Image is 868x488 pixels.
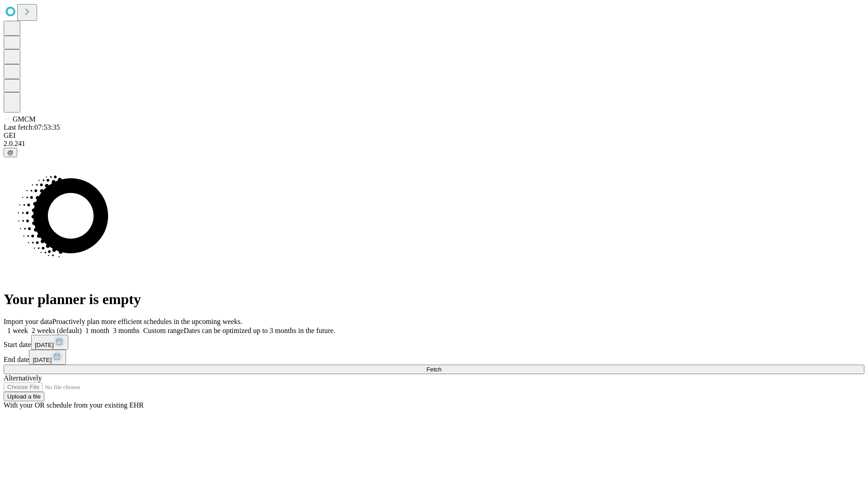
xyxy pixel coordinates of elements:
[113,327,140,334] span: 3 months
[4,148,17,157] button: @
[33,357,52,363] span: [DATE]
[4,350,864,365] div: End date
[4,140,864,148] div: 2.0.241
[184,327,335,334] span: Dates can be optimized up to 3 months in the future.
[4,365,864,374] button: Fetch
[29,350,66,365] button: [DATE]
[85,327,109,334] span: 1 month
[4,392,44,401] button: Upload a file
[426,366,441,373] span: Fetch
[52,318,242,325] span: Proactively plan more efficient schedules in the upcoming weeks.
[31,335,68,350] button: [DATE]
[4,131,864,140] div: GEI
[4,318,52,325] span: Import your data
[4,335,864,350] div: Start date
[32,327,82,334] span: 2 weeks (default)
[4,401,144,409] span: With your OR schedule from your existing EHR
[4,374,42,382] span: Alternatively
[35,342,54,348] span: [DATE]
[4,291,864,308] h1: Your planner is empty
[13,115,36,123] span: GMCM
[4,123,60,131] span: Last fetch: 07:53:35
[143,327,184,334] span: Custom range
[7,327,28,334] span: 1 week
[7,149,14,156] span: @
